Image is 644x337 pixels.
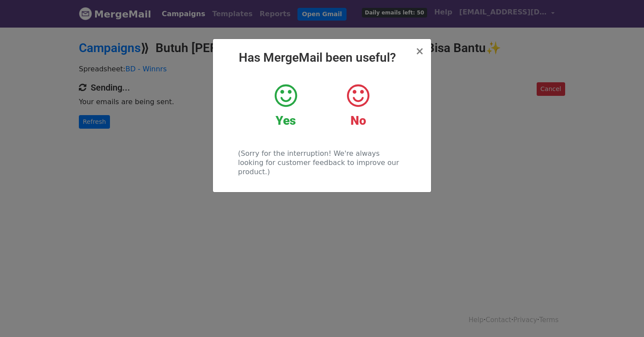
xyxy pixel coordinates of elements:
p: (Sorry for the interruption! We're always looking for customer feedback to improve our product.) [238,149,406,176]
h2: Has MergeMail been useful? [220,50,424,65]
span: × [415,45,424,57]
strong: Yes [276,113,296,128]
a: Yes [256,83,315,128]
button: Close [415,46,424,56]
a: No [329,83,388,128]
strong: No [350,113,366,128]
